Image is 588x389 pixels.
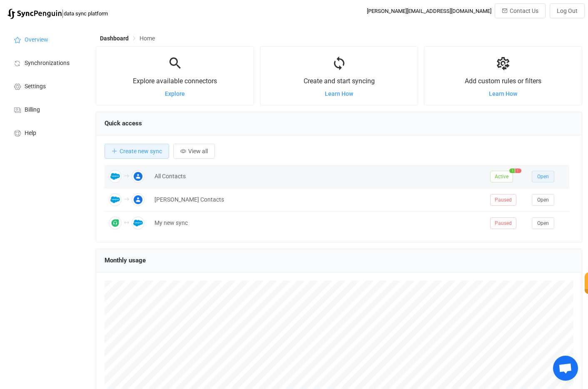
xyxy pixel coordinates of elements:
span: View all [188,148,208,155]
img: syncpenguin.svg [7,9,62,19]
img: Google Contacts [132,170,145,183]
span: Synchronizations [25,60,70,67]
span: Open [537,220,549,226]
span: Help [25,130,36,137]
img: Google Contacts [132,193,145,206]
a: |data sync platform [7,7,108,19]
button: Open [532,194,554,206]
img: Freshdesk Contacts [109,217,122,229]
span: Quick access [105,120,142,127]
span: Open [537,174,549,180]
img: Salesforce Contacts [109,170,122,183]
button: Create new sync [105,144,169,159]
span: Monthly usage [105,257,146,264]
a: Synchronizations [4,51,87,74]
span: | [62,7,64,19]
img: Salesforce Contacts [109,193,122,206]
a: Learn How [489,90,517,97]
span: Add custom rules or filters [465,77,541,85]
img: Salesforce Contacts [132,217,145,229]
div: Breadcrumb [100,35,155,41]
div: Open chat [553,356,578,381]
span: Active [490,171,513,182]
button: View all [173,144,215,159]
div: [PERSON_NAME][EMAIL_ADDRESS][DOMAIN_NAME] [367,8,491,14]
span: Open [537,197,549,203]
span: Explore available connectors [133,77,217,85]
span: Contact Us [510,7,538,14]
span: Paused [490,194,516,206]
span: Settings [25,83,46,90]
span: Dashboard [100,35,129,42]
a: Settings [4,74,87,97]
button: Open [532,217,554,229]
button: Open [532,171,554,182]
a: Open [532,196,554,203]
a: Help [4,121,87,144]
a: Overview [4,27,87,51]
a: Open [532,173,554,180]
span: Create and start syncing [304,77,375,85]
span: Billing [25,107,40,113]
span: Create new sync [120,148,162,155]
a: Learn How [325,90,353,97]
span: data sync platform [64,10,108,17]
span: Home [140,35,155,42]
span: 1 [515,168,521,173]
span: Overview [25,37,48,43]
a: Explore [165,90,185,97]
div: [PERSON_NAME] Contacts [150,195,486,204]
div: All Contacts [150,172,486,181]
span: 1 [509,168,515,173]
a: Billing [4,97,87,121]
button: Log Out [550,3,585,18]
a: Open [532,219,554,226]
button: Contact Us [495,3,546,18]
div: My new sync [150,218,486,228]
span: Paused [490,217,516,229]
span: Log Out [557,7,578,14]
